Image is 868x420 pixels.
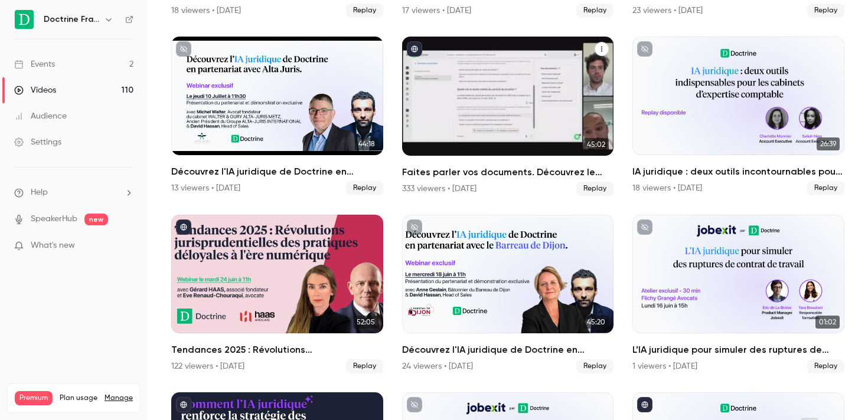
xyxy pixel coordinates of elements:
div: 13 viewers • [DATE] [171,182,240,194]
li: L’IA juridique pour simuler des ruptures de contrat de travail [632,215,844,374]
a: 45:02Faites parler vos documents. Découvrez le nouveau Chatbot Doctrine.333 viewers • [DATE]Replay [402,37,614,196]
span: What's new [31,239,75,252]
a: 52:05Tendances 2025 : Révolutions jurisprudentielles des pratiques déloyales à l'ère numérique122... [171,215,383,374]
button: unpublished [176,41,191,57]
button: unpublished [637,219,652,235]
span: 26:39 [817,137,840,150]
h2: Découvrez l'IA juridique de Doctrine en partenariat avec le réseau Alta-Juris international. [171,165,383,179]
span: Replay [346,359,383,373]
span: Premium [15,391,53,405]
h2: IA juridique : deux outils incontournables pour les cabinets d’expertise comptable [632,165,844,179]
span: 45:02 [583,138,609,151]
h2: Tendances 2025 : Révolutions jurisprudentielles des pratiques déloyales à l'ère numérique [171,343,383,357]
div: Audience [14,110,67,122]
li: Faites parler vos documents. Découvrez le nouveau Chatbot Doctrine. [402,37,614,196]
button: unpublished [407,219,422,235]
span: 52:05 [353,316,378,329]
div: Settings [14,136,61,148]
h2: L’IA juridique pour simuler des ruptures de contrat de travail [632,343,844,357]
div: 1 viewers • [DATE] [632,360,697,372]
span: Replay [807,4,844,18]
span: Replay [807,181,844,195]
h6: Doctrine France [44,14,99,25]
button: unpublished [407,397,422,412]
span: Replay [346,181,383,195]
span: 45:20 [583,316,609,329]
iframe: Noticeable Trigger [119,241,133,251]
a: 26:39IA juridique : deux outils incontournables pour les cabinets d’expertise comptable18 viewers... [632,37,844,196]
div: 122 viewers • [DATE] [171,360,244,372]
a: 44:18Découvrez l'IA juridique de Doctrine en partenariat avec le réseau Alta-Juris international.... [171,37,383,196]
div: 23 viewers • [DATE] [632,5,703,17]
li: Découvrez l'IA juridique de Doctrine en partenariat avec le réseau Alta-Juris international. [171,37,383,196]
span: Help [31,186,48,199]
div: Videos [14,84,56,96]
button: published [637,397,652,412]
div: 333 viewers • [DATE] [402,183,477,195]
span: Plan usage [60,393,97,403]
a: SpeakerHub [31,213,77,225]
span: Replay [576,4,614,18]
span: Replay [807,359,844,373]
li: IA juridique : deux outils incontournables pour les cabinets d’expertise comptable [632,37,844,196]
span: Replay [576,359,614,373]
div: 24 viewers • [DATE] [402,360,473,372]
div: Events [14,58,55,70]
span: Replay [346,4,383,18]
button: published [176,397,191,412]
a: Manage [105,393,133,403]
li: help-dropdown-opener [14,186,133,199]
a: 01:02L’IA juridique pour simuler des ruptures de contrat de travail1 viewers • [DATE]Replay [632,215,844,374]
span: Replay [576,182,614,196]
div: 17 viewers • [DATE] [402,5,471,17]
span: 44:18 [355,137,378,150]
span: new [84,214,108,225]
div: 18 viewers • [DATE] [632,182,702,194]
button: published [176,219,191,235]
button: published [407,41,422,57]
button: unpublished [637,41,652,57]
h2: Faites parler vos documents. Découvrez le nouveau Chatbot Doctrine. [402,165,614,179]
img: Doctrine France [15,10,34,29]
h2: Découvrez l'IA juridique de Doctrine en partenariat avec le Barreau de Dijon [402,343,614,357]
a: 45:20Découvrez l'IA juridique de Doctrine en partenariat avec le Barreau de Dijon24 viewers • [DA... [402,215,614,374]
div: 18 viewers • [DATE] [171,5,241,17]
span: 01:02 [815,316,840,329]
li: Tendances 2025 : Révolutions jurisprudentielles des pratiques déloyales à l'ère numérique [171,215,383,374]
li: Découvrez l'IA juridique de Doctrine en partenariat avec le Barreau de Dijon [402,215,614,374]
